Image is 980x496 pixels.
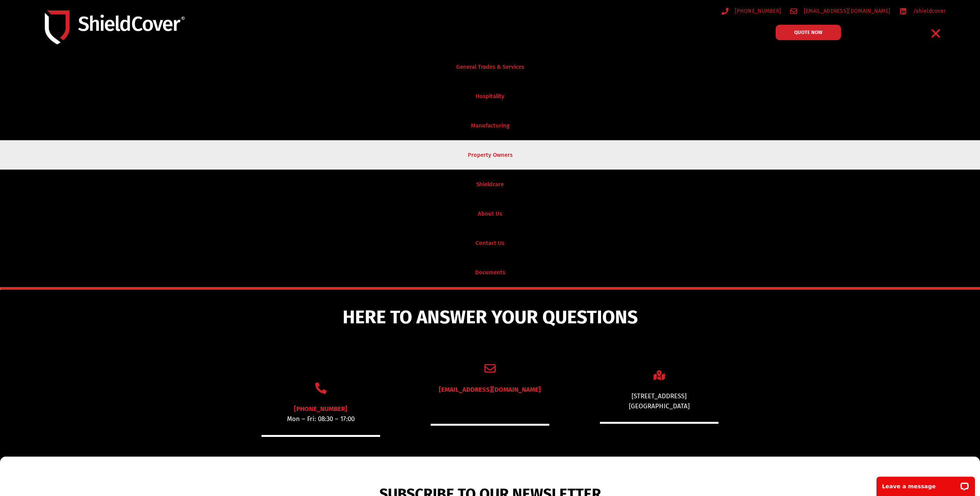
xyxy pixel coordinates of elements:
h5: HERE TO ANSWER YOUR QUESTIONS [147,308,833,326]
span: /shieldcover [911,6,946,16]
a: [EMAIL_ADDRESS][DOMAIN_NAME] [439,386,541,394]
span: QUOTE NOW [794,30,822,35]
img: Shield-Cover-Underwriting-Australia-logo-full [45,10,185,44]
a: /shieldcover [900,6,946,16]
a: [EMAIL_ADDRESS][DOMAIN_NAME] [790,6,890,16]
span: [PHONE_NUMBER] [733,6,781,16]
a: [PHONE_NUMBER] [722,6,781,16]
iframe: LiveChat chat widget [871,472,980,496]
p: Mon – Fri: 08:30 – 17:00 [262,414,380,424]
div: [STREET_ADDRESS] [GEOGRAPHIC_DATA] [600,391,718,411]
a: [PHONE_NUMBER] [294,405,347,413]
div: Menu Toggle [927,24,945,42]
span: [EMAIL_ADDRESS][DOMAIN_NAME] [802,6,890,16]
a: QUOTE NOW [776,25,841,40]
